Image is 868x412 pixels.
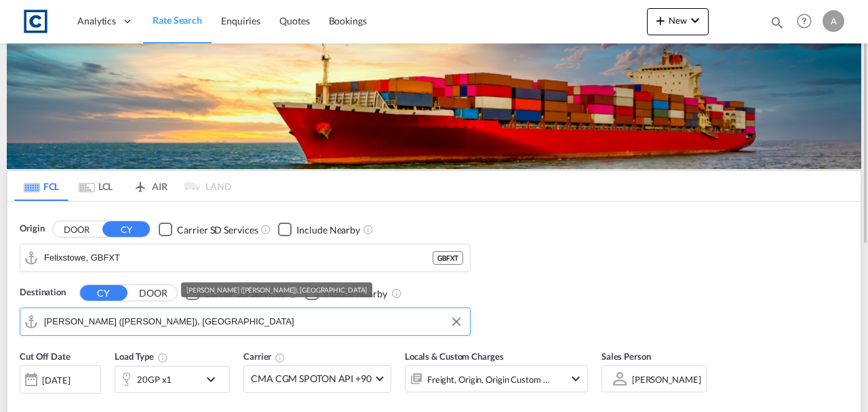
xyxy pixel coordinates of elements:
[20,308,470,335] md-input-container: Jawaharlal Nehru (Nhava Sheva), INNSA
[153,14,202,26] span: Rate Search
[132,179,149,189] md-icon: icon-airplane
[405,365,588,392] div: Freight Origin Origin Custom Factory Stuffingicon-chevron-down
[770,15,785,30] md-icon: icon-magnify
[275,352,285,363] md-icon: The selected Trucker/Carrierwill be displayed in the rate results If the rates are from another f...
[44,312,463,332] input: Search by Port
[770,15,785,35] div: icon-magnify
[68,171,123,201] md-tab-item: LCL
[137,370,172,389] div: 20GP x1
[305,286,387,300] md-checkbox: Checkbox No Ink
[159,222,258,236] md-checkbox: Checkbox No Ink
[186,282,367,297] div: [PERSON_NAME] ([PERSON_NAME]), [GEOGRAPHIC_DATA]
[177,223,258,237] div: Carrier SD Services
[251,372,372,386] span: CMA CGM SPOTON API +90
[20,365,101,394] div: [DATE]
[793,10,816,33] span: Help
[14,171,231,201] md-pagination-wrapper: Use the left and right arrow keys to navigate between tabs
[77,14,116,28] span: Analytics
[221,15,260,26] span: Enquiries
[568,371,584,387] md-icon: icon-chevron-down
[130,285,177,301] button: DOOR
[20,6,51,37] img: 1fdb9190129311efbfaf67cbb4249bed.jpeg
[823,10,844,32] div: A
[115,366,230,393] div: 20GP x1icon-chevron-down
[405,351,504,362] span: Locals & Custom Charges
[329,15,367,26] span: Bookings
[652,15,703,26] span: New
[102,221,150,237] button: CY
[652,12,669,29] md-icon: icon-plus 400-fg
[44,248,433,268] input: Search by Port
[296,223,360,237] div: Include Nearby
[433,251,463,265] div: GBFXT
[186,286,285,300] md-checkbox: Checkbox No Ink
[391,288,402,299] md-icon: Unchecked: Ignores neighbouring ports when fetching rates.Checked : Includes neighbouring ports w...
[7,43,861,169] img: LCL+%26+FCL+BACKGROUND.png
[20,244,470,271] md-input-container: Felixstowe, GBFXT
[279,15,309,26] span: Quotes
[115,351,168,362] span: Load Type
[20,222,44,236] span: Origin
[20,351,71,362] span: Cut Off Date
[42,374,70,386] div: [DATE]
[20,392,30,411] md-datepicker: Select
[363,224,374,235] md-icon: Unchecked: Ignores neighbouring ports when fetching rates.Checked : Includes neighbouring ports w...
[427,370,551,389] div: Freight Origin Origin Custom Factory Stuffing
[157,352,168,363] md-icon: icon-information-outline
[243,351,285,362] span: Carrier
[203,371,226,388] md-icon: icon-chevron-down
[793,10,823,34] div: Help
[123,171,177,201] md-tab-item: AIR
[53,221,100,237] button: DOOR
[80,285,127,301] button: CY
[687,12,703,29] md-icon: icon-chevron-down
[14,171,68,201] md-tab-item: FCL
[647,8,709,35] button: icon-plus 400-fgNewicon-chevron-down
[631,369,703,389] md-select: Sales Person: Alfie Kybert
[601,351,651,362] span: Sales Person
[278,222,360,236] md-checkbox: Checkbox No Ink
[260,224,271,235] md-icon: Unchecked: Search for CY (Container Yard) services for all selected carriers.Checked : Search for...
[323,287,387,301] div: Include Nearby
[632,374,701,385] div: [PERSON_NAME]
[20,286,66,299] span: Destination
[446,312,467,332] button: Clear Input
